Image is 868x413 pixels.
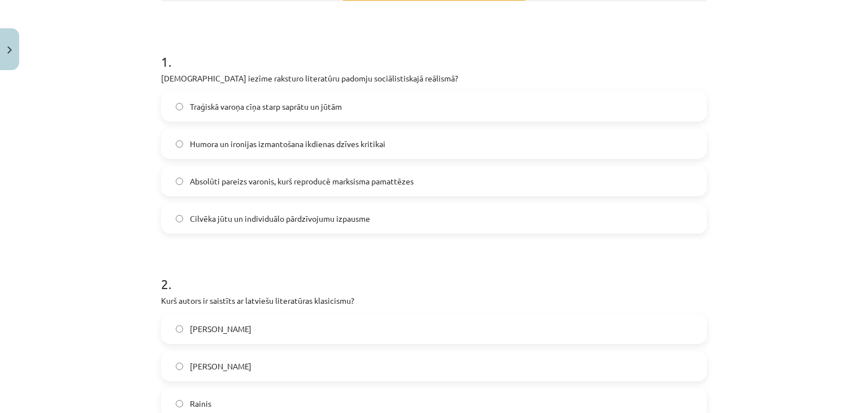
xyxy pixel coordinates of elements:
[176,215,183,222] input: Cilvēka jūtu un individuālo pārdzīvojumu izpausme
[176,140,183,148] input: Humora un ironijas izmantošana ikdienas dzīves kritikai
[176,400,183,407] input: Rainis
[190,360,251,372] span: [PERSON_NAME]
[190,398,211,410] span: Rainis
[161,72,707,84] p: [DEMOGRAPHIC_DATA] iezīme raksturo literatūru padomju sociālistiskajā reālismā?
[190,138,385,150] span: Humora un ironijas izmantošana ikdienas dzīves kritikai
[161,34,707,69] h1: 1 .
[190,175,414,187] span: Absolūti pareizs varonis, kurš reproducē marksisma pamattēzes
[190,323,251,335] span: [PERSON_NAME]
[176,178,183,185] input: Absolūti pareizs varonis, kurš reproducē marksisma pamattēzes
[190,101,342,113] span: Traģiskā varoņa cīņa starp saprātu un jūtām
[176,325,183,333] input: [PERSON_NAME]
[176,363,183,370] input: [PERSON_NAME]
[176,103,183,110] input: Traģiskā varoņa cīņa starp saprātu un jūtām
[161,295,707,307] p: Kurš autors ir saistīts ar latviešu literatūras klasicismu?
[161,256,707,291] h1: 2 .
[7,46,12,54] img: icon-close-lesson-0947bae3869378f0d4975bcd49f059093ad1ed9edebbc8119c70593378902aed.svg
[190,213,370,225] span: Cilvēka jūtu un individuālo pārdzīvojumu izpausme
